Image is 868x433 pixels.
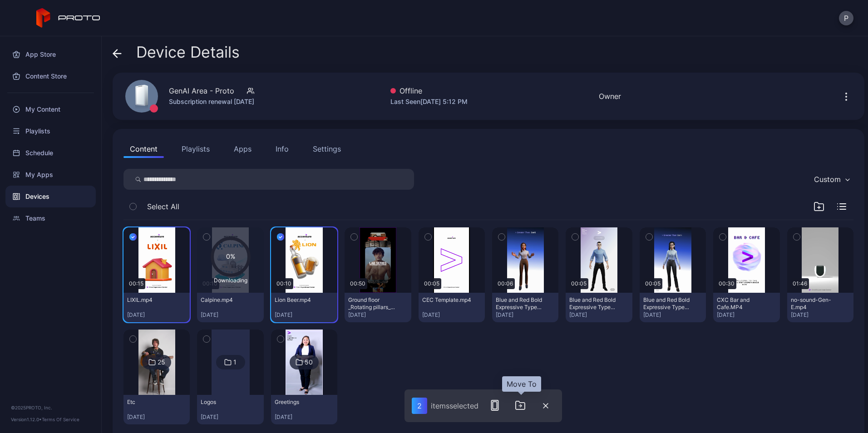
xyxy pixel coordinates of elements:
button: Apps [227,140,258,158]
a: My Content [5,98,96,120]
button: Info [269,140,295,158]
div: [DATE] [201,413,260,421]
button: Ground floor _Rotating pillars_ center screen.mp4[DATE] [345,293,411,322]
div: [DATE] [422,311,481,319]
button: Lion Beer.mp4[DATE] [271,293,337,322]
div: Custom [814,175,841,184]
button: Blue and Red Bold Expressive Type Gadgets Static Snapchat Snap Ad-3.mp4[DATE] [492,293,558,322]
div: [DATE] [348,311,407,319]
button: CXC Bar and Cafe.MP4[DATE] [713,293,779,322]
div: [DATE] [275,413,334,421]
span: Version 1.12.0 • [11,417,42,422]
div: [DATE] [791,311,850,319]
div: 50 [305,358,313,366]
button: Settings [306,140,347,158]
a: Teams [5,207,96,229]
a: App Store [5,44,96,65]
div: 2 [412,398,427,414]
div: Greetings [275,399,325,406]
div: [DATE] [127,311,186,319]
div: Lion Beer.mp4 [275,296,325,304]
div: Move To [502,376,541,392]
div: Settings [313,143,341,154]
button: Logos[DATE] [197,395,263,424]
button: Content [123,140,164,158]
div: 1 [233,358,237,366]
div: item s selected [431,401,478,410]
button: P [839,11,853,25]
div: © 2025 PROTO, Inc. [11,404,90,411]
button: Calpine.mp4[DATE] [197,293,263,322]
div: Logos [201,399,251,406]
div: Downloading [211,277,251,284]
text: 0% [226,252,235,260]
div: Info [276,143,289,154]
div: no-sound-Gen-E.mp4 [791,296,841,311]
div: [DATE] [496,311,555,319]
div: Ground floor _Rotating pillars_ center screen.mp4 [348,296,398,311]
button: Blue and Red Bold Expressive Type Gadgets Static Snapchat Snap Ad-2.mp4[DATE] [566,293,632,322]
div: Etc [127,399,177,406]
div: Last Seen [DATE] 5:12 PM [390,96,468,107]
span: Device Details [136,44,240,61]
button: CEC Template.mp4[DATE] [419,293,485,322]
div: [DATE] [275,311,334,319]
div: Blue and Red Bold Expressive Type Gadgets Static Snapchat Snap Ad-2.mp4 [569,296,619,311]
div: [DATE] [643,311,702,319]
div: CXC Bar and Cafe.MP4 [717,296,767,311]
div: Blue and Red Bold Expressive Type Gadgets Static Snapchat Snap Ad.mp4 [643,296,693,311]
div: GenAI Area - Proto [169,85,234,96]
div: [DATE] [201,311,260,319]
div: [DATE] [127,413,186,421]
div: Calpine.mp4 [201,296,251,304]
button: Blue and Red Bold Expressive Type Gadgets Static Snapchat Snap Ad.mp4[DATE] [640,293,706,322]
span: Select All [147,201,179,212]
button: Greetings[DATE] [271,395,337,424]
div: Owner [599,91,621,102]
a: Playlists [5,120,96,142]
a: My Apps [5,164,96,186]
a: Devices [5,186,96,207]
div: [DATE] [569,311,628,319]
div: LIXIL.mp4 [127,296,177,304]
a: Content Store [5,65,96,87]
div: Subscription renewal [DATE] [169,96,254,107]
button: LIXIL.mp4[DATE] [123,293,190,322]
a: Schedule [5,142,96,164]
button: Custom [809,169,853,190]
button: no-sound-Gen-E.mp4[DATE] [787,293,853,322]
div: CEC Template.mp4 [422,296,472,304]
div: Blue and Red Bold Expressive Type Gadgets Static Snapchat Snap Ad-3.mp4 [496,296,546,311]
button: Etc[DATE] [123,395,190,424]
div: 25 [158,358,165,366]
div: [DATE] [717,311,776,319]
button: Playlists [175,140,216,158]
div: Offline [390,85,468,96]
a: Terms Of Service [42,417,79,422]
